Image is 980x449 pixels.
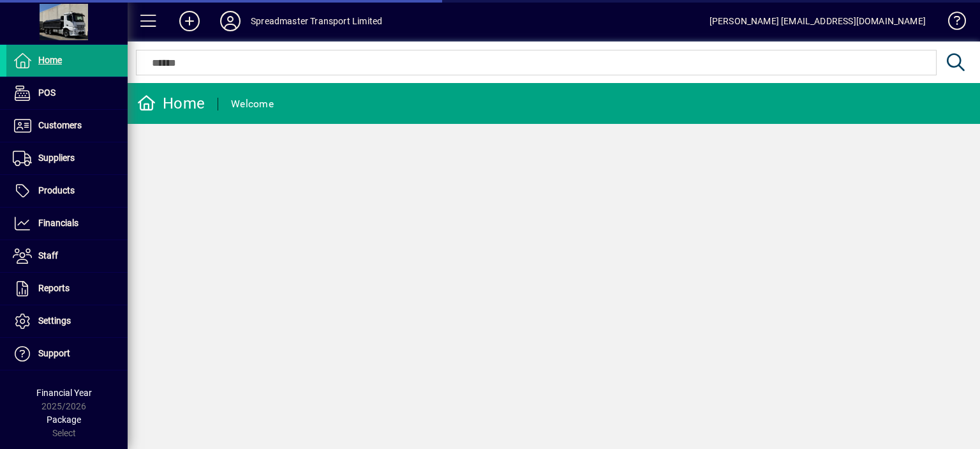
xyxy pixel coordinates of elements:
[38,218,78,228] span: Financials
[6,305,128,337] a: Settings
[6,208,128,240] a: Financials
[38,250,58,261] span: Staff
[709,11,926,31] div: [PERSON_NAME] [EMAIL_ADDRESS][DOMAIN_NAME]
[38,153,75,163] span: Suppliers
[210,10,251,33] button: Profile
[6,240,128,272] a: Staff
[6,77,128,109] a: POS
[38,88,56,98] span: POS
[251,11,382,31] div: Spreadmaster Transport Limited
[6,273,128,305] a: Reports
[231,94,274,114] div: Welcome
[38,120,82,130] span: Customers
[169,10,210,33] button: Add
[6,142,128,174] a: Suppliers
[6,175,128,207] a: Products
[939,3,964,44] a: Knowledge Base
[36,388,92,398] span: Financial Year
[137,93,205,114] div: Home
[38,55,62,65] span: Home
[38,185,75,195] span: Products
[38,348,70,358] span: Support
[6,338,128,370] a: Support
[47,415,81,425] span: Package
[6,110,128,142] a: Customers
[38,316,71,326] span: Settings
[38,283,70,293] span: Reports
